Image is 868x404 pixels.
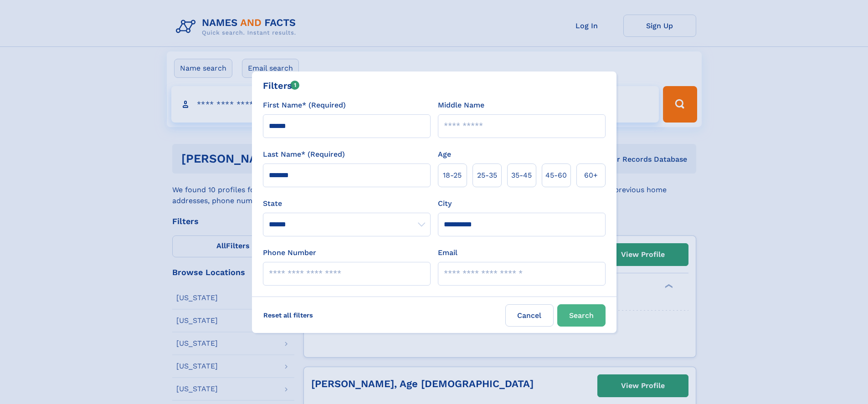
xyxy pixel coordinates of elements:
span: 18‑25 [443,170,462,181]
label: State [263,198,431,209]
label: Last Name* (Required) [263,149,345,160]
span: 35‑45 [511,170,532,181]
label: Email [438,247,457,258]
label: Phone Number [263,247,316,258]
div: Filters [263,79,300,92]
button: Search [557,304,606,327]
span: 45‑60 [545,170,567,181]
span: 60+ [584,170,598,181]
label: Reset all filters [257,304,319,326]
label: First Name* (Required) [263,100,346,111]
label: Cancel [505,304,554,327]
span: 25‑35 [477,170,497,181]
label: Age [438,149,451,160]
label: Middle Name [438,100,484,111]
label: City [438,198,452,209]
